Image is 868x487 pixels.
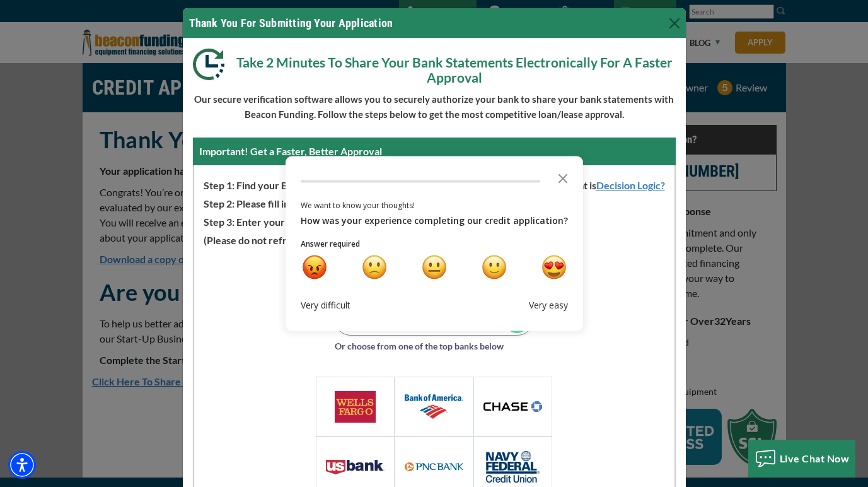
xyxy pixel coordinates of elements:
div: Accessibility Menu [8,451,36,479]
img: logo [483,401,542,411]
img: logo [486,451,540,483]
a: Decision Logic? [596,179,674,191]
div: We want to know your thoughts! [301,199,568,211]
p: Step 2: Please fill in your name [194,193,674,211]
div: Very difficult [301,300,350,311]
div: happy [482,255,506,279]
div: sad [362,255,386,279]
p: (Please do not refresh or close this window while retrieving information) [194,230,674,248]
span: Step 1: Find your Bank [194,175,304,193]
div: How was your experience completing our credit application? [301,214,568,228]
div: very sad [303,255,327,279]
button: Unsatisfied [362,255,386,279]
h4: Thank You For Submitting Your Application [189,15,393,32]
img: logo [326,460,385,474]
div: Important! Get a Faster, Better Approval [193,138,676,165]
button: Live Chat Now [748,440,856,478]
button: Extremely happy [542,255,566,279]
button: Close [664,13,685,33]
img: Modal DL Clock [193,49,234,80]
img: logo [335,391,376,423]
div: Survey [286,156,583,331]
button: Happy [482,255,506,279]
button: Close the survey [550,165,576,191]
div: neutral [422,255,446,279]
span: What is [553,175,674,193]
div: very happy [542,255,566,279]
p: Answer required [301,238,568,250]
img: logo [405,462,463,471]
div: Very easy [529,300,568,311]
p: Take 2 Minutes To Share Your Bank Statements Electronically For A Faster Approval [193,49,676,85]
p: Step 3: Enter your login information [194,211,674,230]
p: Or choose from one of the top banks below [335,336,533,354]
button: Neutral [422,255,446,279]
p: Our secure verification software allows you to securely authorize your bank to share your bank st... [193,91,676,122]
button: Extremely unsatisfied [303,255,327,279]
img: logo [405,394,463,418]
span: Live Chat Now [780,452,850,464]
